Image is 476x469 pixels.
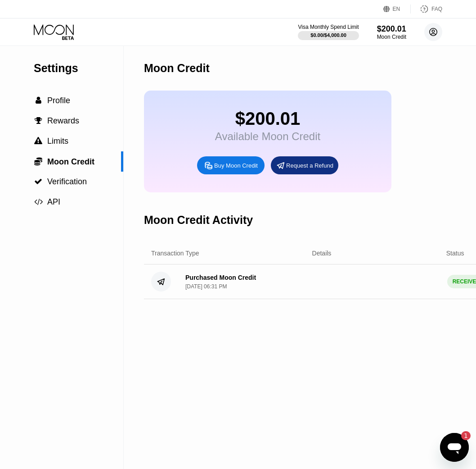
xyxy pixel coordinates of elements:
span:  [34,137,42,145]
div: Visa Monthly Spend Limit [298,24,359,30]
div: $200.01 [377,24,406,34]
span:  [36,96,41,105]
div: [DATE] 06:31 PM [185,283,227,290]
span:  [34,157,42,166]
span: Moon Credit [47,157,94,166]
span: API [47,197,60,206]
div: Buy Moon Credit [214,162,258,169]
div: Status [446,250,464,257]
div: EN [393,6,400,12]
div: Moon Credit [144,62,210,75]
div: Moon Credit [377,34,406,40]
div: Purchased Moon Credit [185,274,256,281]
div: Request a Refund [286,162,333,169]
div: Visa Monthly Spend Limit$0.00/$4,000.00 [298,24,359,40]
div: Buy Moon Credit [197,156,265,174]
iframe: Aantal ongelezen berichten [453,431,471,440]
div: FAQ [431,6,442,12]
span:  [34,178,42,186]
span: Rewards [47,116,79,125]
span:  [35,117,42,125]
div: Available Moon Credit [215,130,320,143]
div: EN [383,5,411,14]
iframe: Knop om berichtenvenster te openen, 1 ongelezen bericht [440,433,469,462]
div: FAQ [411,5,442,14]
div:  [34,96,43,105]
div:  [34,117,43,125]
span: Limits [47,137,68,146]
div: Moon Credit Activity [144,214,253,227]
div: $0.00 / $4,000.00 [310,32,346,38]
div: $200.01 [215,109,320,129]
span: Verification [47,177,87,186]
div: Transaction Type [151,250,199,257]
div: Details [312,250,332,257]
span: Profile [47,96,70,105]
div: Settings [34,62,123,75]
div: $200.01Moon Credit [377,24,406,40]
div: Request a Refund [271,156,338,174]
span:  [34,198,43,206]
